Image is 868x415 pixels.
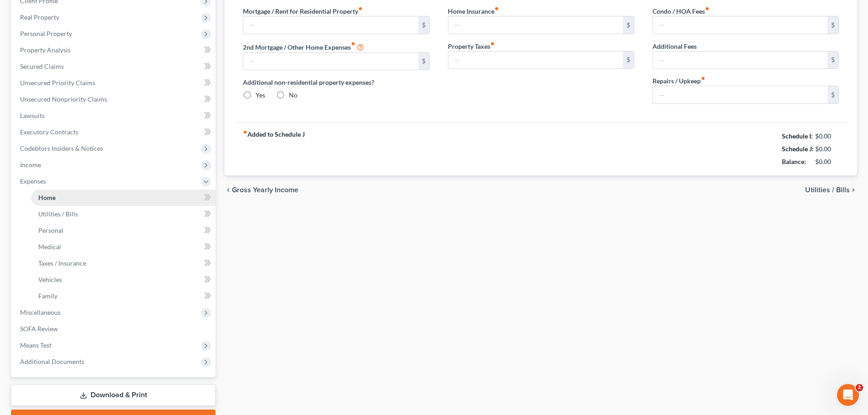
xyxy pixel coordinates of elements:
[38,276,62,283] span: Vehicles
[418,53,429,70] div: $
[20,128,78,136] span: Executory Contracts
[448,16,623,34] input: --
[38,210,78,218] span: Utilities / Bills
[38,226,63,234] span: Personal
[225,186,232,194] i: chevron_left
[358,6,363,11] i: fiber_manual_record
[256,91,265,100] label: Yes
[31,272,216,288] a: Vehicles
[20,325,58,333] span: SOFA Review
[20,161,41,169] span: Income
[782,132,813,140] strong: Schedule I:
[805,186,857,194] button: Utilities / Bills chevron_right
[856,384,863,391] span: 2
[20,358,84,365] span: Additional Documents
[850,186,857,194] i: chevron_right
[289,91,298,100] label: No
[31,222,216,239] a: Personal
[20,177,46,185] span: Expenses
[20,79,95,87] span: Unsecured Priority Claims
[232,186,298,194] span: Gross Yearly Income
[782,158,806,165] strong: Balance:
[20,62,64,70] span: Secured Claims
[652,41,697,51] label: Additional Fees
[705,6,709,11] i: fiber_manual_record
[31,190,216,206] a: Home
[20,95,107,103] span: Unsecured Nonpriority Claims
[20,341,51,349] span: Means Test
[351,41,355,46] i: fiber_manual_record
[490,41,495,46] i: fiber_manual_record
[815,157,839,166] div: $0.00
[782,145,814,153] strong: Schedule J:
[13,321,216,337] a: SOFA Review
[448,6,499,16] label: Home Insurance
[13,108,216,124] a: Lawsuits
[243,53,418,70] input: --
[805,186,850,194] span: Utilities / Bills
[494,6,499,11] i: fiber_manual_record
[38,194,56,201] span: Home
[20,46,71,54] span: Property Analysis
[827,51,838,69] div: $
[243,77,429,87] label: Additional non-residential property expenses?
[243,6,363,16] label: Mortgage / Rent for Residential Property
[20,30,72,37] span: Personal Property
[38,259,86,267] span: Taxes / Insurance
[20,112,45,119] span: Lawsuits
[815,132,839,141] div: $0.00
[448,41,495,51] label: Property Taxes
[38,243,61,251] span: Medical
[653,51,827,69] input: --
[652,76,705,86] label: Repairs / Upkeep
[701,76,705,81] i: fiber_manual_record
[31,255,216,272] a: Taxes / Insurance
[623,16,634,34] div: $
[13,91,216,108] a: Unsecured Nonpriority Claims
[837,384,859,406] iframe: Intercom live chat
[243,130,305,168] strong: Added to Schedule J
[31,239,216,255] a: Medical
[653,86,827,103] input: --
[13,124,216,140] a: Executory Contracts
[652,6,709,16] label: Condo / HOA Fees
[13,42,216,58] a: Property Analysis
[20,144,103,152] span: Codebtors Insiders & Notices
[418,16,429,34] div: $
[623,51,634,69] div: $
[243,130,247,134] i: fiber_manual_record
[225,186,298,194] button: chevron_left Gross Yearly Income
[13,58,216,75] a: Secured Claims
[815,144,839,154] div: $0.00
[827,86,838,103] div: $
[653,16,827,34] input: --
[448,51,623,69] input: --
[243,41,364,52] label: 2nd Mortgage / Other Home Expenses
[13,75,216,91] a: Unsecured Priority Claims
[31,288,216,304] a: Family
[31,206,216,222] a: Utilities / Bills
[11,384,216,406] a: Download & Print
[20,13,59,21] span: Real Property
[38,292,57,300] span: Family
[827,16,838,34] div: $
[243,16,418,34] input: --
[20,308,61,316] span: Miscellaneous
